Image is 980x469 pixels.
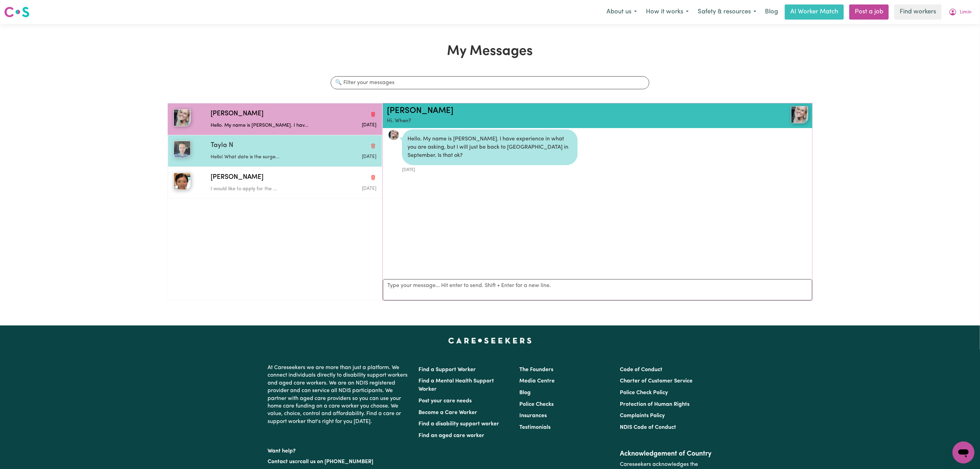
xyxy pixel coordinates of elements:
[620,367,662,373] a: Code of Conduct
[174,109,191,126] img: Julia B
[268,361,411,428] p: At Careseekers we are more than just a platform. We connect individuals directly to disability su...
[268,459,295,465] a: Contact us
[761,4,782,20] a: Blog
[362,155,376,159] span: Message sent on August 1, 2025
[419,433,485,438] a: Find an aged care worker
[448,338,532,343] a: Careseekers home page
[620,402,689,407] a: Protection of Human Rights
[268,455,411,468] p: or
[620,413,665,419] a: Complaints Policy
[211,173,263,183] span: [PERSON_NAME]
[519,402,554,407] a: Police Checks
[519,413,547,419] a: Insurances
[960,9,971,16] span: Limin
[168,135,382,167] button: Tayla NTayla NDelete conversationHello! What date is the surge...Message sent on August 1, 2025
[894,4,942,20] a: Find workers
[4,4,29,20] a: Careseekers logo
[4,6,29,18] img: Careseekers logo
[402,129,578,165] div: Hello. My name is [PERSON_NAME]. I have experience in what you are asking, but I will just be bac...
[370,110,376,118] button: Delete conversation
[419,398,472,404] a: Post your care needs
[362,186,376,191] span: Message sent on August 1, 2025
[620,425,676,430] a: NDIS Code of Conduct
[362,123,376,127] span: Message sent on August 4, 2025
[388,129,399,140] img: 1C7C63709AD512870AD4503621143AF2_avatar_blob
[738,106,808,123] a: Julia B
[519,367,553,373] a: The Founders
[791,106,808,123] img: View Julia B's profile
[211,122,321,129] p: Hello. My name is [PERSON_NAME]. I hav...
[211,141,233,151] span: Tayla N
[785,4,844,20] a: AI Worker Match
[693,5,761,19] button: Safety & resources
[167,43,813,60] h1: My Messages
[174,141,191,158] img: Tayla N
[519,425,551,430] a: Testimonials
[331,76,649,89] input: 🔍 Filter your messages
[944,5,976,19] button: My Account
[300,459,374,465] a: call us on [PHONE_NUMBER]
[268,445,411,455] p: Want help?
[419,378,494,392] a: Find a Mental Health Support Worker
[620,378,693,384] a: Charter of Customer Service
[370,141,376,150] button: Delete conversation
[211,109,263,119] span: [PERSON_NAME]
[620,450,712,458] h2: Acknowledgement of Country
[849,4,889,20] a: Post a job
[211,185,321,193] p: I would like to apply for the ...
[602,5,641,19] button: About us
[387,107,453,115] a: [PERSON_NAME]
[402,165,578,173] div: [DATE]
[953,442,975,464] iframe: Button to launch messaging window, conversation in progress
[419,367,476,373] a: Find a Support Worker
[620,390,668,396] a: Police Check Policy
[641,5,693,19] button: How it works
[387,117,738,125] p: Hi. When?
[419,410,477,415] a: Become a Care Worker
[419,421,499,427] a: Find a disability support worker
[211,153,321,161] p: Hello! What date is the surge...
[519,378,555,384] a: Media Centre
[388,129,399,140] a: View Julia B's profile
[168,167,382,198] button: Amy Y[PERSON_NAME]Delete conversationI would like to apply for the ...Message sent on August 1, 2025
[519,390,531,396] a: Blog
[174,173,191,190] img: Amy Y
[370,173,376,182] button: Delete conversation
[168,103,382,135] button: Julia B[PERSON_NAME]Delete conversationHello. My name is [PERSON_NAME]. I hav...Message sent on A...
